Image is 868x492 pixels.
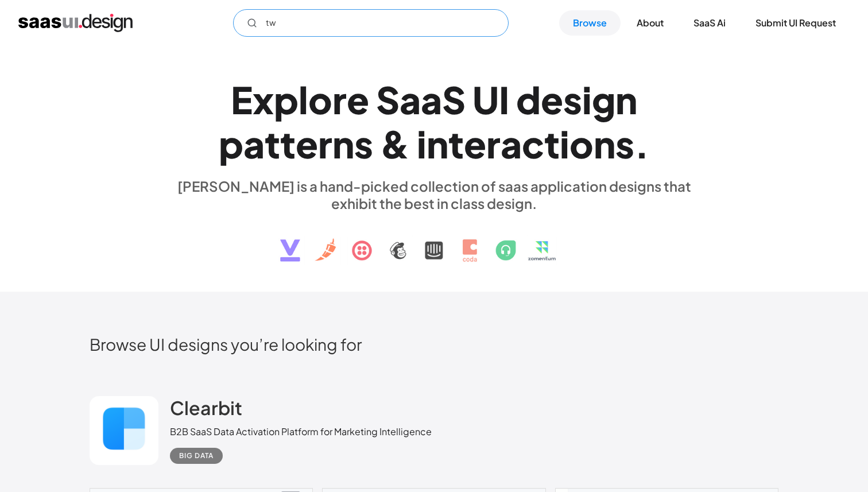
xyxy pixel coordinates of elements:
[299,78,308,122] div: l
[680,10,739,36] a: SaaS Ai
[219,122,243,166] div: p
[563,78,582,122] div: s
[569,122,594,166] div: o
[544,122,560,166] div: t
[427,122,448,166] div: n
[623,10,677,36] a: About
[170,396,242,419] h2: Clearbit
[499,78,509,122] div: I
[243,122,265,166] div: a
[442,78,466,122] div: S
[376,78,400,122] div: S
[231,78,253,122] div: E
[501,122,522,166] div: a
[18,14,133,32] a: home
[280,122,296,166] div: t
[347,78,369,122] div: e
[318,122,332,166] div: r
[380,122,410,166] div: &
[541,78,563,122] div: e
[417,122,427,166] div: i
[296,122,318,166] div: e
[179,449,214,463] div: Big Data
[274,78,299,122] div: p
[486,122,501,166] div: r
[742,10,850,36] a: Submit UI Request
[615,78,637,122] div: n
[522,122,544,166] div: c
[260,212,608,272] img: text, icon, saas logo
[615,122,634,166] div: s
[233,9,509,37] form: Email Form
[560,122,569,166] div: i
[354,122,373,166] div: s
[170,177,698,212] div: [PERSON_NAME] is a hand-picked collection of saas application designs that exhibit the best in cl...
[559,10,621,36] a: Browse
[582,78,592,122] div: i
[308,78,332,122] div: o
[516,78,541,122] div: d
[233,9,509,37] input: Search UI designs you're looking for...
[464,122,486,166] div: e
[170,396,242,425] a: Clearbit
[170,425,432,439] div: B2B SaaS Data Activation Platform for Marketing Intelligence
[265,122,280,166] div: t
[592,78,615,122] div: g
[634,122,649,166] div: .
[332,78,347,122] div: r
[170,78,698,166] h1: Explore SaaS UI design patterns & interactions.
[448,122,464,166] div: t
[90,334,778,354] h2: Browse UI designs you’re looking for
[472,78,499,122] div: U
[400,78,421,122] div: a
[253,78,274,122] div: x
[421,78,442,122] div: a
[332,122,354,166] div: n
[594,122,615,166] div: n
